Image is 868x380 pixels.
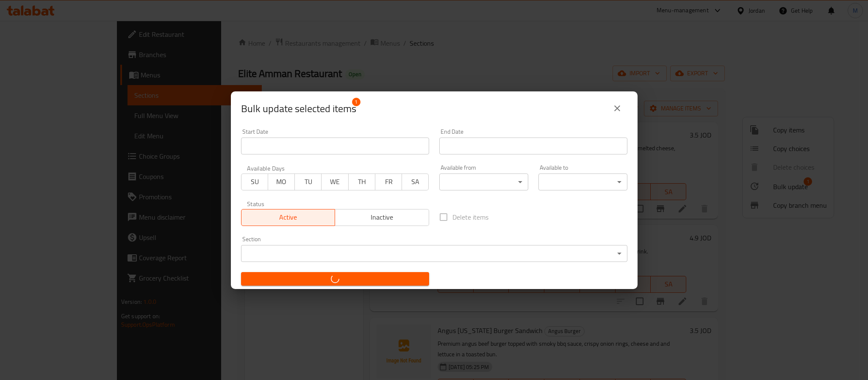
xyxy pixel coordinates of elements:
[538,173,627,190] div: ​
[321,173,348,190] button: WE
[439,173,528,190] div: ​
[272,176,291,188] span: MO
[375,173,402,190] button: FR
[405,176,425,188] span: SA
[402,173,429,190] button: SA
[352,176,372,188] span: TH
[245,211,332,223] span: Active
[607,98,627,118] button: close
[241,173,268,190] button: SU
[241,209,336,226] button: Active
[294,173,322,190] button: TU
[348,173,375,190] button: TH
[379,176,399,188] span: FR
[335,209,429,226] button: Inactive
[268,173,295,190] button: MO
[352,98,361,106] span: 1
[245,176,265,188] span: SU
[452,212,488,222] span: Delete items
[325,176,345,188] span: WE
[241,102,356,116] span: Selected items count
[241,245,627,262] div: ​
[338,211,426,223] span: Inactive
[298,176,318,188] span: TU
